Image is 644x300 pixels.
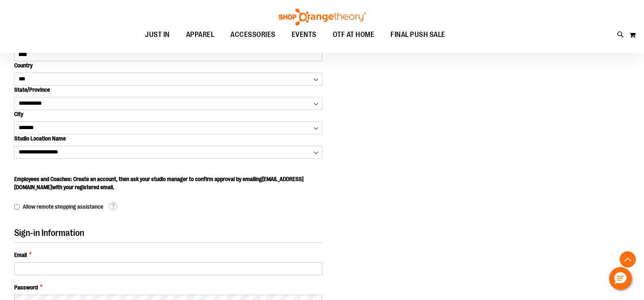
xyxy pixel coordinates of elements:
span: FINAL PUSH SALE [390,26,445,44]
button: Back To Top [620,251,636,268]
a: JUST IN [137,26,178,44]
span: Employees and Coaches: Create an account, then ask your studio manager to confirm approval by ema... [14,176,304,190]
a: APPAREL [178,26,223,44]
a: EVENTS [284,26,325,44]
span: State/Province [14,86,50,93]
span: Password [14,283,38,291]
span: EVENTS [292,26,317,44]
span: ACCESSORIES [230,26,275,44]
span: City [14,111,23,117]
a: FINAL PUSH SALE [382,26,453,44]
span: APPAREL [186,26,215,44]
span: Allow remote shopping assistance [23,203,103,210]
button: Hello, have a question? Let’s chat. [609,267,632,290]
span: Email [14,251,27,259]
span: Country [14,62,33,69]
span: OTF AT HOME [333,26,375,44]
span: Sign-in Information [14,228,84,238]
img: Shop Orangetheory [278,9,367,26]
a: OTF AT HOME [325,26,383,44]
span: JUST IN [145,26,170,44]
span: Studio Location Name [14,135,66,142]
a: ACCESSORIES [222,26,284,44]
